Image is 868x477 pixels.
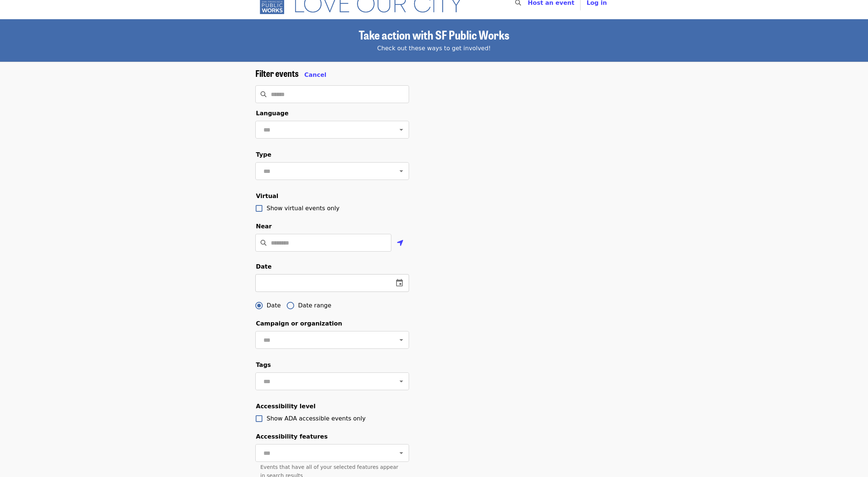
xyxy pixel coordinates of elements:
div: Check out these ways to get involved! [255,44,613,53]
span: Date range [298,301,331,310]
span: Accessibility features [256,433,328,440]
span: Language [256,110,289,117]
span: Take action with SF Public Works [359,26,509,43]
span: Virtual [256,192,279,200]
span: Show ADA accessible events only [267,415,366,422]
span: Type [256,151,272,158]
input: Search [271,85,409,103]
button: Open [396,448,406,458]
button: Open [396,335,406,345]
span: Date [267,301,281,310]
button: Cancel [304,71,327,79]
span: Near [256,223,272,230]
i: search icon [261,239,266,246]
button: Open [396,125,406,135]
span: Show virtual events only [267,205,340,212]
span: Accessibility level [256,403,316,410]
span: Tags [256,361,271,368]
span: Campaign or organization [256,320,342,327]
i: search icon [261,91,266,98]
button: Open [396,166,406,176]
input: Location [271,234,391,252]
span: Date [256,263,272,270]
button: change date [391,274,408,292]
button: Use my location [391,235,409,252]
i: location-arrow icon [397,239,404,248]
button: Open [396,376,406,386]
span: Filter events [255,67,299,79]
span: Cancel [304,71,327,78]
